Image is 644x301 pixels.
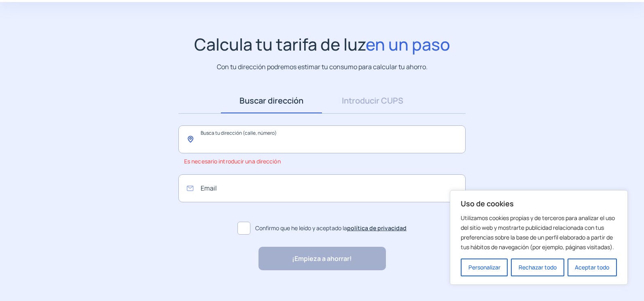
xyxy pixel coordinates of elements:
button: Aceptar todo [568,259,617,276]
button: Personalizar [461,259,508,276]
a: Buscar dirección [221,88,322,113]
p: Con tu dirección podremos estimar tu consumo para calcular tu ahorro. [217,62,428,72]
h1: Calcula tu tarifa de luz [194,34,450,54]
span: Es necesario introducir una dirección [184,153,281,170]
a: Introducir CUPS [322,88,423,113]
span: Confirmo que he leído y aceptado la [255,224,407,233]
button: Rechazar todo [511,259,564,276]
p: Utilizamos cookies propias y de terceros para analizar el uso del sitio web y mostrarte publicida... [461,213,617,252]
p: Uso de cookies [461,199,617,208]
span: en un paso [366,33,450,55]
div: Uso de cookies [450,190,628,285]
a: política de privacidad [347,224,407,232]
